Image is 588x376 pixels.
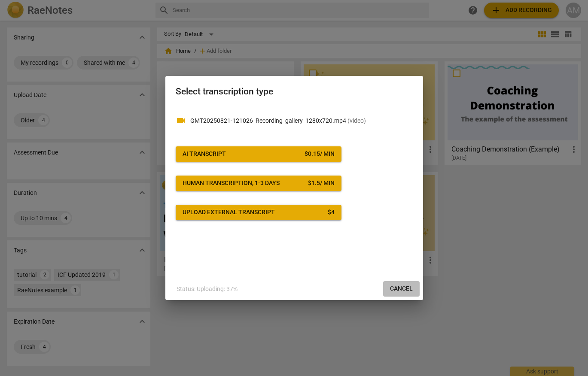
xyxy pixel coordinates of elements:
[183,179,280,188] div: Human transcription, 1-3 days
[176,176,341,191] button: Human transcription, 1-3 days$1.5/ min
[390,285,413,293] span: Cancel
[177,285,238,294] p: Status: Uploading: 37%
[176,146,341,162] button: AI Transcript$0.15/ min
[183,208,275,217] div: Upload external transcript
[183,150,226,158] div: AI Transcript
[383,281,420,297] button: Cancel
[176,86,413,97] h2: Select transcription type
[176,205,341,220] button: Upload external transcript$4
[190,116,413,125] p: GMT20250821-121026_Recording_gallery_1280x720.mp4(video)
[328,208,335,217] div: $ 4
[347,117,366,124] span: ( video )
[305,150,335,158] div: $ 0.15 / min
[308,179,335,188] div: $ 1.5 / min
[176,115,186,126] span: videocam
